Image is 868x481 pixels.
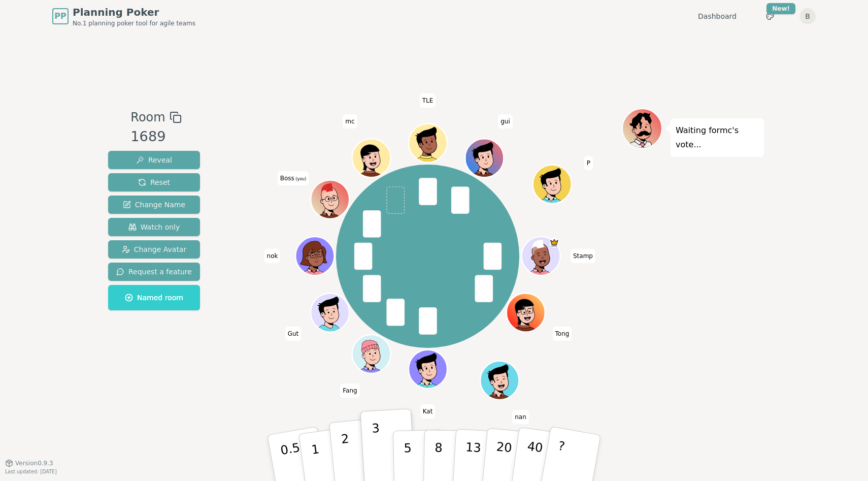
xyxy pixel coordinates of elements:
p: 3 [372,421,383,476]
p: Waiting for mc 's vote... [676,123,759,152]
button: Watch only [108,218,200,236]
span: Planning Poker [73,5,195,19]
button: New! [761,7,779,25]
span: Stamp is the host [549,238,559,248]
button: Version0.9.3 [5,459,53,467]
span: Click to change your name [340,383,359,398]
button: Click to change your avatar [312,181,348,217]
span: Click to change your name [498,114,513,129]
button: Change Name [108,196,200,214]
span: Click to change your name [420,404,436,419]
span: Click to change your name [264,249,281,263]
span: No.1 planning poker tool for agile teams [73,19,195,27]
a: PPPlanning PokerNo.1 planning poker tool for agile teams [52,5,195,27]
button: Request a feature [108,263,200,281]
div: New! [766,3,795,14]
span: Named room [125,293,183,303]
span: Request a feature [116,267,192,277]
span: Click to change your name [420,93,436,108]
span: Click to change your name [285,327,302,341]
span: Version 0.9.3 [15,459,53,467]
button: Reset [108,173,200,191]
span: Watch only [128,222,180,232]
span: Click to change your name [584,156,593,170]
button: B [799,8,816,24]
span: Click to change your name [343,114,357,129]
span: Reveal [136,155,172,165]
span: PP [54,10,66,22]
span: Room [130,108,165,126]
div: 1689 [130,126,181,147]
button: Change Avatar [108,240,200,259]
span: Click to change your name [512,410,529,424]
span: Click to change your name [553,327,572,341]
span: (you) [294,177,307,181]
span: Last updated: [DATE] [5,469,57,474]
button: Reveal [108,151,200,169]
span: Change Name [123,200,185,210]
button: Named room [108,285,200,310]
span: Click to change your name [278,171,309,185]
span: Change Avatar [122,244,187,254]
span: Click to change your name [571,249,595,263]
span: Reset [138,177,170,187]
a: Dashboard [698,11,737,21]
